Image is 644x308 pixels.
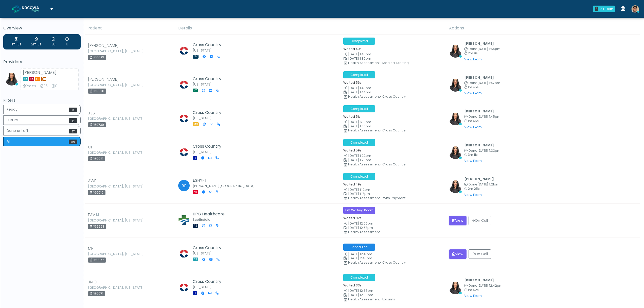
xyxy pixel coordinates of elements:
[193,212,225,216] h5: KPG Healthcare
[193,144,223,149] h5: Cross Country
[343,159,443,162] small: Scheduled Time
[464,143,494,147] b: [PERSON_NAME]
[464,125,482,129] a: View Exam
[193,291,197,295] span: FL
[348,192,370,196] span: [DATE] 1:17pm
[41,77,46,81] span: [GEOGRAPHIC_DATA]
[464,177,494,181] b: [PERSON_NAME]
[446,22,640,35] th: Actions
[348,226,373,230] span: [DATE] 12:57pm
[3,137,81,146] button: All69
[348,252,372,256] span: [DATE] 12:41pm
[88,117,116,120] small: [GEOGRAPHIC_DATA], [US_STATE]
[193,55,199,59] span: NV
[343,47,362,51] small: Waited 49s
[343,257,443,260] small: Scheduled Time
[3,105,81,147] div: Basic example
[88,185,116,188] small: [GEOGRAPHIC_DATA], [US_STATE]
[88,219,116,222] small: [GEOGRAPHIC_DATA], [US_STATE]
[88,245,94,251] span: MR
[343,207,375,214] span: Left Waiting Room
[464,91,482,95] a: View Exam
[88,258,106,263] div: 159977
[343,294,443,297] small: Scheduled Time
[3,126,81,135] button: Done or Left37
[343,289,443,293] small: Date Created
[51,37,56,47] div: 36
[88,89,106,94] div: 160028
[477,81,500,85] span: [DATE] 1:47pm
[464,57,482,61] a: View Exam
[449,146,462,159] img: Viral Patel
[464,86,500,89] small: 1m 45s
[343,87,443,90] small: Date Created
[348,56,371,61] span: [DATE] 1:39pm
[343,71,375,78] span: Completed
[193,178,237,183] h5: ESHYFT
[348,221,373,226] span: [DATE] 12:56pm
[343,53,443,56] small: Date Created
[464,41,494,46] b: [PERSON_NAME]
[12,1,53,17] a: Docovia
[88,286,116,289] small: [GEOGRAPHIC_DATA], [US_STATE]
[52,84,57,89] div: 0
[464,52,500,55] small: 2m 9s
[469,148,477,153] span: Done
[88,43,119,49] span: [PERSON_NAME]
[348,124,371,128] span: [DATE] 1:30pm
[193,116,212,120] small: [US_STATE]
[469,47,477,51] span: Done
[343,216,362,220] small: Waited 32s
[88,122,106,127] div: 159739
[193,89,198,92] span: VT
[469,182,477,186] span: Done
[595,7,598,11] div: 0
[177,214,190,226] img: Erin Wiseman
[88,83,116,87] small: [GEOGRAPHIC_DATA], [US_STATE]
[464,149,500,152] small: Completed at
[177,112,190,125] img: Lisa Sellers
[177,281,190,294] img: Lisa Sellers
[11,37,21,47] div: 1m 15s
[449,180,462,193] img: Viral Patel
[3,98,81,103] h5: Filters
[464,288,503,292] small: 1m 42s
[5,73,18,85] img: Viral Patel
[343,125,443,128] small: Scheduled Time
[348,187,370,192] span: [DATE] 1:12pm
[343,226,443,230] small: Scheduled Time
[449,216,467,225] button: View
[31,37,41,47] div: 2m 5s
[477,148,500,153] span: [DATE] 1:33pm
[23,70,57,75] strong: [PERSON_NAME]
[88,178,97,184] span: AWB
[464,284,503,287] small: Completed at
[343,121,443,124] small: Date Created
[464,81,500,85] small: Completed at
[343,114,361,119] small: Waited 51s
[449,45,462,58] img: Viral Patel
[88,156,105,161] div: 160021
[348,298,448,301] div: Health Assessment- Locums
[477,283,503,288] span: [DATE] 12:42pm
[88,76,119,82] span: [PERSON_NAME]
[65,37,69,47] div: 0
[348,231,448,234] div: Health Assessment
[88,252,116,255] small: [GEOGRAPHIC_DATA], [US_STATE]
[35,77,40,81] span: TN
[469,81,477,85] span: Done
[464,75,494,80] b: [PERSON_NAME]
[343,57,443,60] small: Scheduled Time
[175,22,446,35] th: Details
[193,285,212,289] small: [US_STATE]
[348,197,448,200] div: Health Assessment - With Payment
[178,180,190,191] span: RE
[348,120,371,124] span: [DATE] 6:31pm
[88,55,106,60] div: 160029
[348,256,372,260] span: [DATE] 2:45pm
[177,44,190,57] img: Lisa Sellers
[343,105,375,112] span: Completed
[69,129,77,133] span: 37
[193,251,212,255] small: [US_STATE]
[88,212,95,218] span: EAV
